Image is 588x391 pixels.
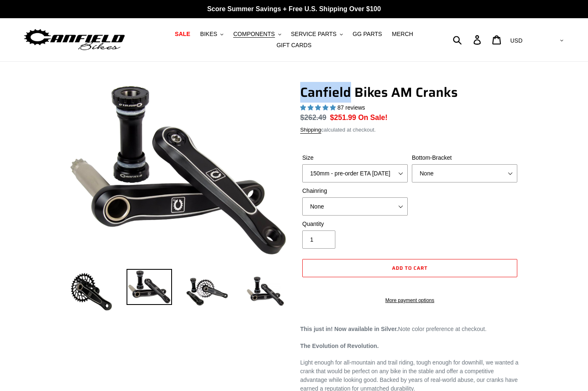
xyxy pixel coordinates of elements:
a: More payment options [302,297,517,304]
img: Load image into Gallery viewer, Canfield Bikes AM Cranks [69,269,114,314]
span: GG PARTS [353,31,382,38]
label: Size [302,154,408,162]
a: GIFT CARDS [272,40,316,51]
span: BIKES [200,31,217,38]
label: Quantity [302,220,408,228]
p: Note color preference at checkout. [300,325,519,333]
span: SALE [175,31,190,38]
a: MERCH [388,29,417,40]
img: Load image into Gallery viewer, CANFIELD-AM_DH-CRANKS [242,269,288,314]
img: Load image into Gallery viewer, Canfield Cranks [127,269,172,305]
span: Add to cart [392,264,428,272]
button: BIKES [196,29,227,40]
label: Bottom-Bracket [412,154,517,162]
img: Load image into Gallery viewer, Canfield Bikes AM Cranks [184,269,230,314]
span: SERVICE PARTS [291,31,336,38]
a: Shipping [300,127,321,134]
span: 87 reviews [337,104,365,111]
label: Chainring [302,187,408,195]
strong: The Evolution of Revolution. [300,343,379,349]
img: Canfield Bikes [23,27,126,53]
h1: Canfield Bikes AM Cranks [300,84,519,100]
button: COMPONENTS [229,29,285,40]
span: GIFT CARDS [277,42,312,49]
span: MERCH [392,31,413,38]
input: Search [457,31,478,49]
span: COMPONENTS [233,31,275,38]
s: $262.49 [300,113,326,122]
button: SERVICE PARTS [287,29,347,40]
strong: This just in! Now available in Silver. [300,326,398,332]
div: calculated at checkout. [300,126,519,134]
a: GG PARTS [349,29,386,40]
button: Add to cart [302,259,517,277]
span: $251.99 [330,113,356,122]
span: On Sale! [358,112,387,123]
span: 4.97 stars [300,104,337,111]
a: SALE [171,29,194,40]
